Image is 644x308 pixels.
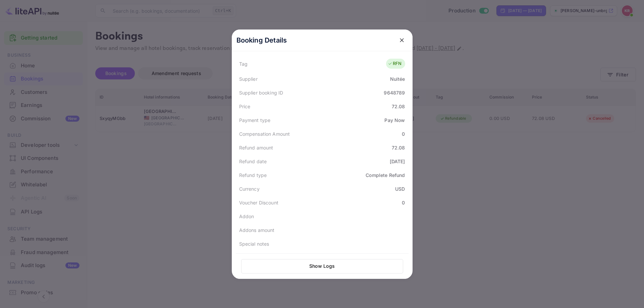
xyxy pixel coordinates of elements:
div: Currency [239,185,260,192]
div: Addon [239,213,254,220]
button: close [396,34,408,46]
div: Supplier booking ID [239,89,283,96]
div: Refund type [239,172,267,179]
button: Show Logs [241,259,403,273]
div: Special notes [239,240,269,247]
div: Refund date [239,158,267,165]
div: 9648789 [384,89,405,96]
p: Booking Details [236,35,287,45]
div: Refund amount [239,144,273,151]
div: Compensation Amount [239,130,290,137]
div: Payment type [239,117,271,124]
div: Supplier [239,75,258,82]
div: 72.08 [392,144,405,151]
div: RFN [388,60,401,67]
div: Tag [239,60,248,67]
div: Price [239,103,251,110]
div: Nuitée [390,75,405,82]
div: USD [395,185,405,192]
div: Pay Now [384,117,405,124]
div: Addons amount [239,227,275,234]
div: Complete Refund [366,172,405,179]
div: 0 [402,199,405,206]
div: Voucher Discount [239,199,278,206]
div: 0 [402,130,405,137]
div: 72.08 [392,103,405,110]
div: [DATE] [390,158,405,165]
